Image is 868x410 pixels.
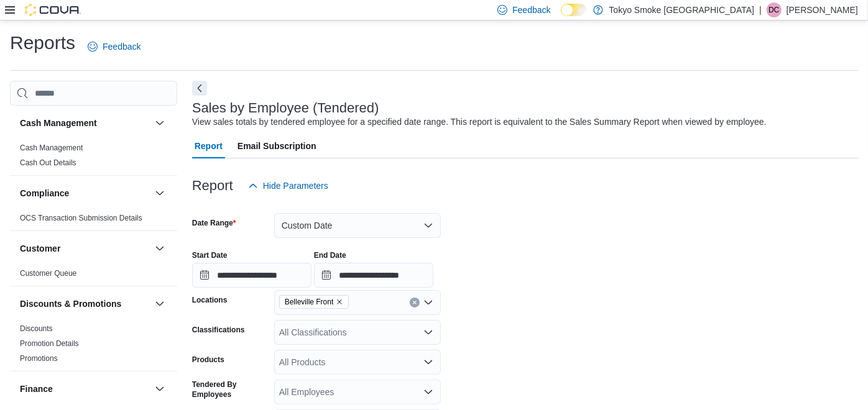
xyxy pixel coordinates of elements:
span: Hide Parameters [263,180,328,192]
span: Feedback [103,40,141,53]
div: View sales totals by tendered employee for a specified date range. This report is equivalent to t... [192,116,767,129]
a: Cash Out Details [20,158,76,167]
button: Remove Belleville Front from selection in this group [336,298,343,306]
button: Cash Management [20,117,150,129]
button: Customer [152,241,167,256]
button: Cash Management [152,116,167,130]
span: Feedback [512,4,550,16]
p: Tokyo Smoke [GEOGRAPHIC_DATA] [609,2,755,17]
label: End Date [314,250,346,260]
button: Finance [152,381,167,396]
span: OCS Transaction Submission Details [20,213,142,223]
h3: Sales by Employee (Tendered) [192,101,379,116]
label: Date Range [192,218,236,228]
span: Report [195,134,223,158]
h3: Discounts & Promotions [20,298,121,310]
span: DC [769,2,779,17]
a: Discounts [20,324,53,333]
a: Feedback [83,34,145,59]
span: Cash Out Details [20,158,76,168]
span: Belleville Front [279,295,349,309]
span: Discounts [20,324,53,334]
div: Compliance [10,211,177,230]
h3: Report [192,178,233,193]
button: Open list of options [423,298,433,307]
h1: Reports [10,30,75,55]
button: Open list of options [423,327,433,337]
button: Open list of options [423,357,433,367]
button: Compliance [152,186,167,201]
input: Press the down key to open a popover containing a calendar. [192,263,312,288]
div: Dylan Creelman [767,2,782,17]
span: Belleville Front [285,296,334,308]
button: Finance [20,383,150,395]
a: OCS Transaction Submission Details [20,214,142,222]
img: Cova [25,4,81,16]
span: Promotions [20,353,58,363]
div: Cash Management [10,140,177,175]
span: Promotion Details [20,339,79,348]
span: Email Subscription [238,134,316,158]
label: Classifications [192,325,245,335]
span: Cash Management [20,143,83,153]
label: Products [192,355,224,365]
input: Dark Mode [561,4,587,17]
button: Custom Date [274,213,441,238]
p: [PERSON_NAME] [787,2,858,17]
button: Customer [20,242,150,255]
div: Discounts & Promotions [10,321,177,371]
p: | [759,2,762,17]
button: Hide Parameters [243,173,333,198]
a: Customer Queue [20,269,76,278]
button: Discounts & Promotions [20,298,150,310]
input: Press the down key to open a popover containing a calendar. [314,263,433,288]
button: Compliance [20,187,150,199]
label: Locations [192,295,228,305]
button: Clear input [410,298,420,307]
a: Promotions [20,354,58,363]
label: Tendered By Employees [192,380,269,399]
button: Next [192,81,207,96]
h3: Cash Management [20,117,97,129]
button: Discounts & Promotions [152,296,167,311]
h3: Compliance [20,187,69,199]
h3: Finance [20,383,53,395]
a: Promotion Details [20,339,79,348]
label: Start Date [192,250,228,260]
h3: Customer [20,242,60,255]
button: Open list of options [423,387,433,397]
a: Cash Management [20,143,83,152]
div: Customer [10,266,177,286]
